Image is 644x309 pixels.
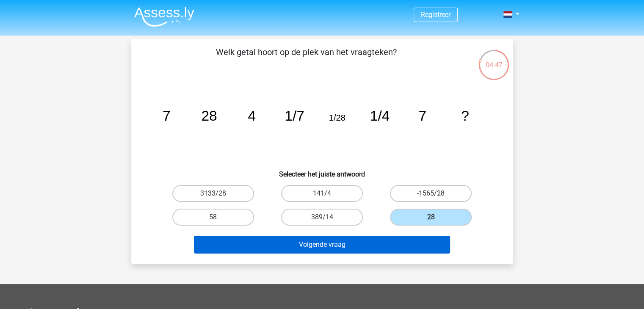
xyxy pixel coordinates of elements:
[172,209,254,226] label: 58
[370,108,390,124] tspan: 1/4
[421,11,451,19] a: Registreer
[194,236,450,254] button: Volgende vraag
[248,108,256,124] tspan: 4
[461,108,469,124] tspan: ?
[281,209,363,226] label: 389/14
[145,163,500,178] h6: Selecteer het juiste antwoord
[172,185,254,202] label: 3133/28
[285,108,304,124] tspan: 1/7
[145,46,468,71] p: Welk getal hoort op de plek van het vraagteken?
[418,108,426,124] tspan: 7
[329,113,345,122] tspan: 1/28
[281,185,363,202] label: 141/4
[390,185,472,202] label: -1565/28
[201,108,217,124] tspan: 28
[134,7,194,27] img: Assessly
[478,49,510,70] div: 04:47
[162,108,170,124] tspan: 7
[390,209,472,226] label: 28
